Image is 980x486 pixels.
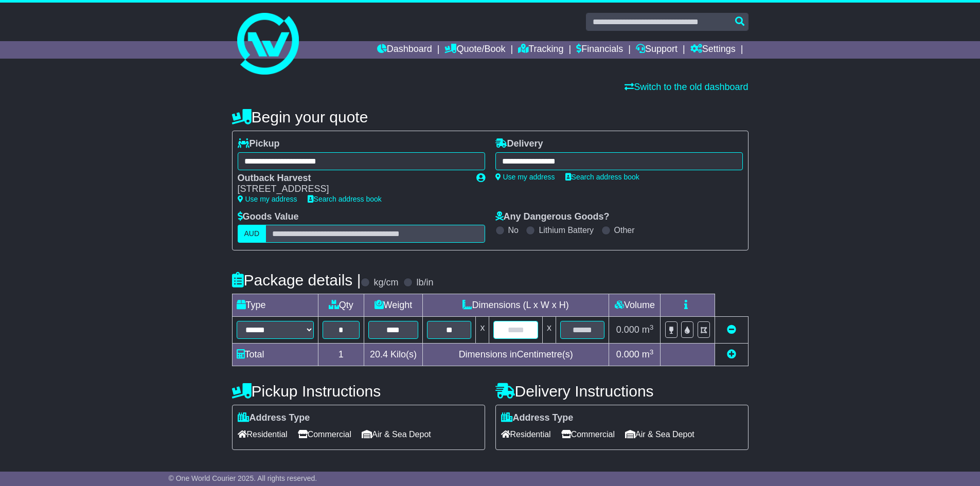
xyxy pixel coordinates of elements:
[539,225,594,235] label: Lithium Battery
[518,41,563,59] a: Tracking
[495,383,749,400] h4: Delivery Instructions
[616,325,639,335] span: 0.000
[370,349,388,359] span: 20.4
[422,344,609,366] td: Dimensions in Centimetre(s)
[232,383,485,400] h4: Pickup Instructions
[232,344,318,366] td: Total
[650,348,654,356] sup: 3
[476,317,489,344] td: x
[238,211,299,223] label: Goods Value
[232,109,749,125] h4: Begin your quote
[495,173,555,181] a: Use my address
[495,138,543,150] label: Delivery
[614,225,635,235] label: Other
[690,41,736,59] a: Settings
[501,412,574,424] label: Address Type
[364,294,422,317] td: Weight
[238,138,280,150] label: Pickup
[642,325,654,335] span: m
[364,344,422,366] td: Kilo(s)
[416,277,433,289] label: lb/in
[642,349,654,359] span: m
[308,195,382,203] a: Search address book
[232,272,361,289] h4: Package details |
[495,211,610,223] label: Any Dangerous Goods?
[298,426,351,442] span: Commercial
[444,41,505,59] a: Quote/Book
[565,173,639,181] a: Search address book
[636,41,678,59] a: Support
[616,349,639,359] span: 0.000
[650,323,654,331] sup: 3
[238,195,297,203] a: Use my address
[542,317,556,344] td: x
[169,474,317,482] span: © One World Courier 2025. All rights reserved.
[727,325,736,335] a: Remove this item
[238,184,466,195] div: [STREET_ADDRESS]
[238,426,288,442] span: Residential
[508,225,519,235] label: No
[318,344,364,366] td: 1
[238,225,266,243] label: AUD
[625,426,694,442] span: Air & Sea Depot
[576,41,623,59] a: Financials
[609,294,661,317] td: Volume
[318,294,364,317] td: Qty
[625,82,748,92] a: Switch to the old dashboard
[238,412,310,424] label: Address Type
[422,294,609,317] td: Dimensions (L x W x H)
[561,426,615,442] span: Commercial
[501,426,551,442] span: Residential
[727,349,736,359] a: Add new item
[238,173,466,184] div: Outback Harvest
[232,294,318,317] td: Type
[362,426,431,442] span: Air & Sea Depot
[373,277,398,289] label: kg/cm
[377,41,432,59] a: Dashboard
